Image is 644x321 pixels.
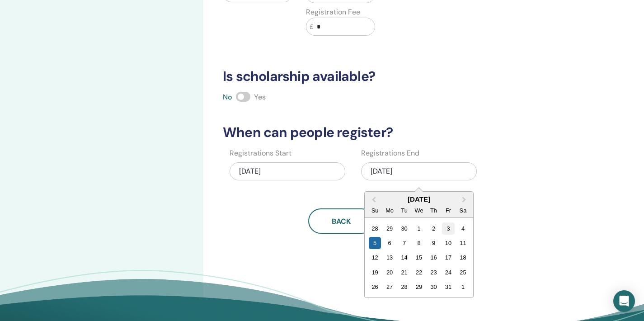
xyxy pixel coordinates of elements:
div: Choose Sunday, October 26th, 2025 [369,281,381,293]
div: Choose Wednesday, October 1st, 2025 [413,222,425,235]
div: Choose Tuesday, September 30th, 2025 [398,222,410,235]
div: Choose Saturday, October 18th, 2025 [457,251,469,264]
button: Previous Month [366,193,380,207]
div: Choose Thursday, October 30th, 2025 [428,281,440,293]
div: Choose Monday, October 27th, 2025 [383,281,395,293]
div: Open Intercom Messenger [613,290,635,312]
label: Registrations End [361,148,419,159]
div: Choose Friday, October 24th, 2025 [442,266,454,279]
div: Choose Monday, October 20th, 2025 [383,266,395,279]
div: Choose Friday, October 17th, 2025 [442,251,454,264]
div: Choose Friday, October 3rd, 2025 [442,222,454,235]
div: Choose Sunday, October 19th, 2025 [369,266,381,279]
div: Choose Tuesday, October 14th, 2025 [398,251,410,264]
div: Choose Thursday, October 16th, 2025 [428,251,440,264]
div: Choose Saturday, October 25th, 2025 [457,266,469,279]
div: Choose Wednesday, October 22nd, 2025 [413,266,425,279]
span: No [223,92,232,102]
div: Choose Saturday, November 1st, 2025 [457,281,469,293]
div: Choose Sunday, October 5th, 2025 [369,237,381,249]
div: Tu [398,204,410,217]
div: Choose Friday, October 31st, 2025 [442,281,454,293]
button: Back [308,208,374,234]
div: Choose Monday, September 29th, 2025 [383,222,395,235]
div: We [413,204,425,217]
div: Su [369,204,381,217]
label: Registrations Start [230,148,291,159]
label: Registration Fee [306,7,360,18]
div: Choose Saturday, October 11th, 2025 [457,237,469,249]
button: Next Month [458,193,472,207]
div: Choose Thursday, October 2nd, 2025 [428,222,440,235]
div: Choose Thursday, October 9th, 2025 [428,237,440,249]
h3: When can people register? [217,124,560,141]
div: Th [428,204,440,217]
div: [DATE] [365,195,473,203]
div: Choose Tuesday, October 7th, 2025 [398,237,410,249]
div: Choose Monday, October 13th, 2025 [383,251,395,264]
div: [DATE] [230,162,345,180]
div: [DATE] [361,162,477,180]
h3: Is scholarship available? [217,68,560,85]
div: Sa [457,204,469,217]
div: Choose Sunday, October 12th, 2025 [369,251,381,264]
div: Choose Wednesday, October 29th, 2025 [413,281,425,293]
span: Yes [254,92,266,102]
span: Back [332,217,351,226]
div: Fr [442,204,454,217]
div: Choose Wednesday, October 8th, 2025 [413,237,425,249]
div: Choose Tuesday, October 21st, 2025 [398,266,410,279]
div: Choose Thursday, October 23rd, 2025 [428,266,440,279]
div: Choose Date [364,191,474,298]
div: Mo [383,204,395,217]
div: Month October, 2025 [367,221,470,294]
div: Choose Sunday, September 28th, 2025 [369,222,381,235]
div: Choose Friday, October 10th, 2025 [442,237,454,249]
span: £ [310,22,314,32]
div: Choose Monday, October 6th, 2025 [383,237,395,249]
div: Choose Wednesday, October 15th, 2025 [413,251,425,264]
div: Choose Saturday, October 4th, 2025 [457,222,469,235]
div: Choose Tuesday, October 28th, 2025 [398,281,410,293]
